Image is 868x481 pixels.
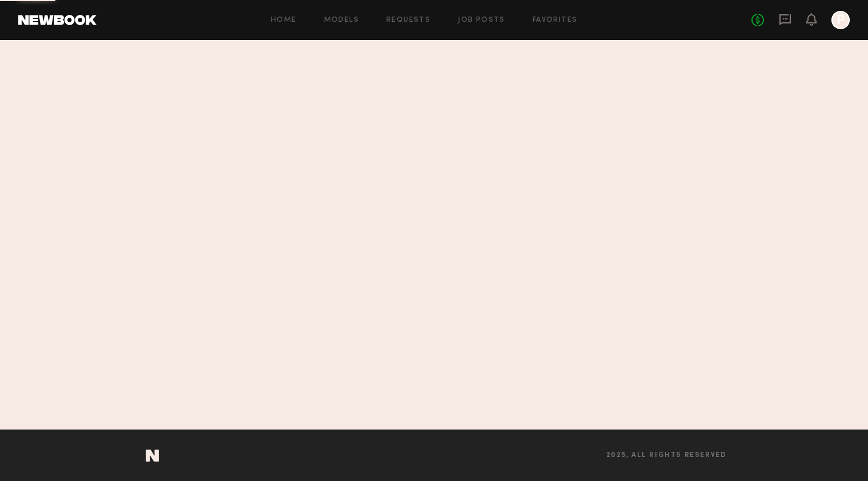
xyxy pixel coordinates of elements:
[831,11,850,29] a: P
[271,17,297,24] a: Home
[606,452,727,459] span: 2025, all rights reserved
[533,17,578,24] a: Favorites
[458,17,505,24] a: Job Posts
[386,17,430,24] a: Requests
[324,17,359,24] a: Models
